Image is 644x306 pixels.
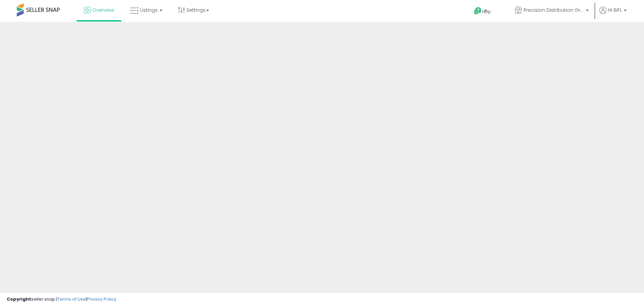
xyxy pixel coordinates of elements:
[482,9,491,14] span: Help
[7,296,31,302] strong: Copyright
[474,7,482,15] i: Get Help
[7,296,116,303] div: seller snap | |
[92,7,114,13] span: Overview
[608,7,622,13] span: Hi BIFL
[524,7,584,13] span: Precision Distribution Group
[469,2,504,22] a: Help
[599,7,627,22] a: Hi BIFL
[57,296,86,302] a: Terms of Use
[140,7,158,13] span: Listings
[87,296,116,302] a: Privacy Policy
